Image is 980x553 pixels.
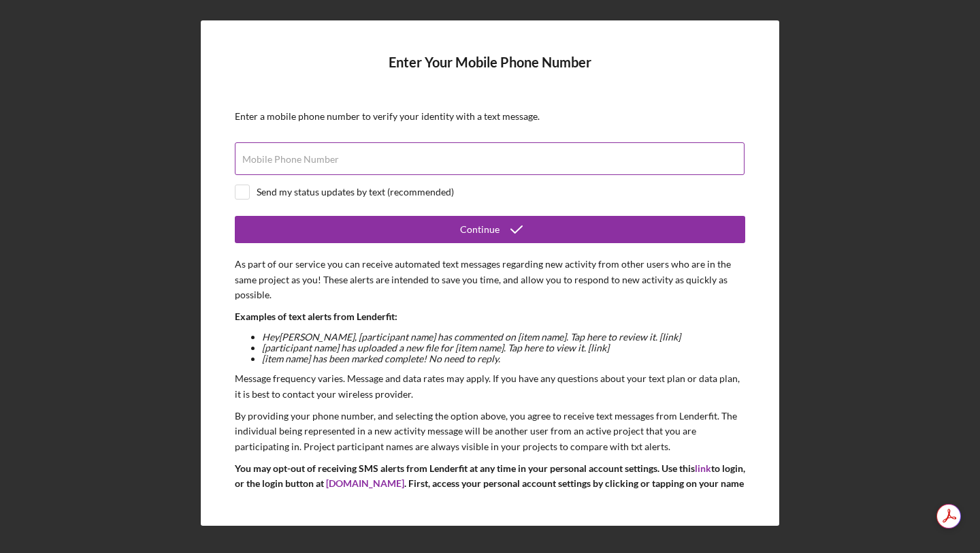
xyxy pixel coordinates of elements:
p: By providing your phone number, and selecting the option above, you agree to receive text message... [235,409,745,454]
div: Continue [460,216,500,243]
p: As part of our service you can receive automated text messages regarding new activity from other ... [235,257,745,302]
a: link [695,462,711,474]
label: Mobile Phone Number [242,154,339,165]
p: Message frequency varies. Message and data rates may apply. If you have any questions about your ... [235,371,745,402]
p: You may opt-out of receiving SMS alerts from Lenderfit at any time in your personal account setti... [235,461,745,522]
div: Enter a mobile phone number to verify your identity with a text message. [235,111,745,122]
button: Continue [235,216,745,243]
h4: Enter Your Mobile Phone Number [235,54,745,91]
p: Examples of text alerts from Lenderfit: [235,309,745,324]
a: [DOMAIN_NAME] [326,477,404,489]
li: Hey [PERSON_NAME] , [participant name] has commented on [item name]. Tap here to review it. [link] [262,332,745,343]
li: [item name] has been marked complete! No need to reply. [262,353,745,364]
div: Send my status updates by text (recommended) [257,187,454,197]
li: [participant name] has uploaded a new file for [item name]. Tap here to view it. [link] [262,343,745,353]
